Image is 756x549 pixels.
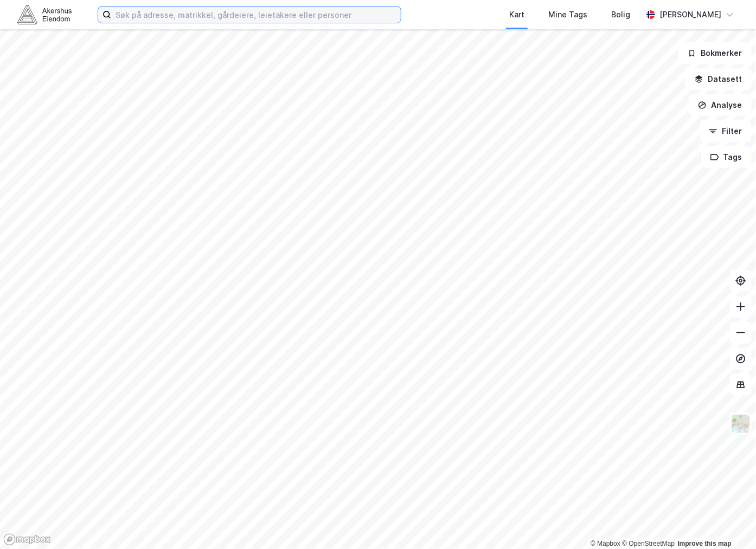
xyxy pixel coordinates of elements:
[111,7,401,23] input: Søk på adresse, matrikkel, gårdeiere, leietakere eller personer
[509,8,524,21] div: Kart
[702,497,756,549] div: Kontrollprogram for chat
[548,8,587,21] div: Mine Tags
[702,497,756,549] iframe: Chat Widget
[17,5,72,24] img: akershus-eiendom-logo.9091f326c980b4bce74ccdd9f866810c.svg
[659,8,721,21] div: [PERSON_NAME]
[611,8,630,21] div: Bolig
